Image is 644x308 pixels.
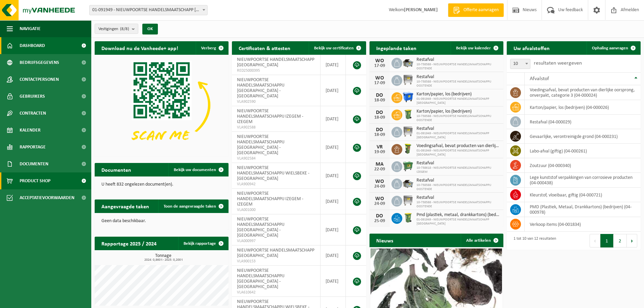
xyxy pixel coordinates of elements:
[232,41,297,54] h2: Certificaten & attesten
[416,109,500,114] span: Karton/papier, los (bedrijven)
[587,41,640,55] a: Ophaling aanvragen
[416,132,500,140] span: 01-091949 - NIEUWPOORTSE HANDELSMAATSCHAPP [GEOGRAPHIC_DATA]
[320,106,346,132] td: [DATE]
[237,290,315,295] span: VLA610642
[373,184,386,189] div: 24-09
[95,24,138,34] button: Vestigingen(8/8)
[237,57,314,68] span: NIEUWPOORTSE HANDELSMAATSCHAPP [GEOGRAPHIC_DATA]
[95,237,163,250] h2: Rapportage 2025 / 2024
[20,71,59,88] span: Contactpersonen
[309,41,365,55] a: Bekijk uw certificaten
[461,234,503,247] a: Alle artikelen
[402,195,414,206] img: WB-1100-GAL-GY-02
[416,57,500,63] span: Restafval
[20,122,41,139] span: Kalender
[525,217,641,232] td: verkoop items (04-001834)
[373,93,386,98] div: DO
[142,24,158,34] button: OK
[507,41,556,54] h2: Uw afvalstoffen
[402,160,414,172] img: WB-0660-HPE-GN-01
[402,143,414,155] img: WB-0060-HPE-GN-50
[373,58,386,64] div: WO
[237,259,315,264] span: VLA900153
[168,163,228,176] a: Bekijk uw documenten
[402,57,414,68] img: WB-5000-GAL-GY-01
[416,195,500,200] span: Restafval
[373,133,386,137] div: 18-09
[20,172,50,189] span: Product Shop
[20,54,59,71] span: Bedrijfsgegevens
[237,191,303,207] span: NIEUWPOORTSE HANDELSMAATSCHAPPIJ IZEGEM - IZEGEM
[201,46,216,50] span: Verberg
[402,212,414,223] img: WB-0240-HPE-GN-50
[373,150,386,155] div: 19-09
[402,109,414,120] img: WB-0240-HPE-GN-50
[416,183,500,191] span: 10-738588 - NIEUWPOORTSE HANDELSMAATSCHAPPIJ OOSTENDE
[237,217,284,238] span: NIEUWPOORTSE HANDELSMAATSCHAPPIJ [GEOGRAPHIC_DATA] - [GEOGRAPHIC_DATA]
[373,127,386,133] div: DO
[448,3,504,17] a: Offerte aanvragen
[627,234,637,247] button: Next
[373,110,386,115] div: DO
[373,167,386,172] div: 22-09
[416,63,500,71] span: 10-738588 - NIEUWPOORTSE HANDELSMAATSCHAPPIJ OOSTENDE
[237,125,315,130] span: VLA902588
[416,74,500,80] span: Restafval
[416,166,500,174] span: 10-738618 - NIEUWPOORTSE HANDELSMAATSCHAPPIJ IZEGEM
[174,168,216,172] span: Bekijk uw documenten
[373,162,386,167] div: MA
[373,179,386,184] div: WO
[95,163,138,176] h2: Documenten
[101,182,222,187] p: U heeft 832 ongelezen document(en).
[314,46,354,50] span: Bekijk uw certificaten
[20,105,46,122] span: Contracten
[416,92,500,97] span: Karton/papier, los (bedrijven)
[373,64,386,68] div: 17-09
[320,55,346,75] td: [DATE]
[416,80,500,88] span: 10-738588 - NIEUWPOORTSE HANDELSMAATSCHAPPIJ OOSTENDE
[416,212,500,218] span: Pmd (plastiek, metaal, drankkartons) (bedrijven)
[20,139,46,156] span: Rapportage
[456,46,491,50] span: Bekijk uw kalender
[614,234,627,247] button: 2
[416,97,500,105] span: 01-091949 - NIEUWPOORTSE HANDELSMAATSCHAPP [GEOGRAPHIC_DATA]
[416,161,500,166] span: Restafval
[510,59,530,69] span: 10
[196,41,228,55] button: Verberg
[416,200,500,209] span: 10-738588 - NIEUWPOORTSE HANDELSMAATSCHAPPIJ OOSTENDE
[20,20,41,37] span: Navigatie
[89,5,208,15] span: 01-091949 - NIEUWPOORTSE HANDELSMAATSCHAPP NIEUWPOORT - NIEUWPOORT
[20,88,45,105] span: Gebruikers
[237,238,315,244] span: VLA000997
[237,134,284,156] span: NIEUWPOORTSE HANDELSMAATSCHAPPIJ [GEOGRAPHIC_DATA] - [GEOGRAPHIC_DATA]
[525,115,641,129] td: restafval (04-000029)
[402,91,414,103] img: WB-1100-HPE-BE-01
[373,115,386,120] div: 18-09
[90,5,207,15] span: 01-091949 - NIEUWPOORTSE HANDELSMAATSCHAPP NIEUWPOORT - NIEUWPOORT
[237,182,315,187] span: VLA900942
[98,24,129,34] span: Vestigingen
[237,156,315,161] span: VLA902584
[237,165,309,181] span: NIEUWPOORTSE HANDELSMAATSCHAPPIJ WIELSBEKE - [GEOGRAPHIC_DATA]
[525,202,641,217] td: PMD (Plastiek, Metaal, Drankkartons) (bedrijven) (04-000978)
[525,144,641,158] td: labo-afval (giftig) (04-000261)
[525,158,641,173] td: zoutzuur (04-000340)
[237,109,303,124] span: NIEUWPOORTSE HANDELSMAATSCHAPPIJ IZEGEM - IZEGEM
[525,100,641,115] td: karton/papier, los (bedrijven) (04-000026)
[373,75,386,81] div: WO
[373,202,386,206] div: 24-09
[369,41,423,54] h2: Ingeplande taken
[373,98,386,103] div: 18-09
[164,204,216,209] span: Toon de aangevraagde taken
[373,196,386,202] div: WO
[416,178,500,183] span: Restafval
[320,266,346,297] td: [DATE]
[416,126,500,132] span: Restafval
[20,189,74,206] span: Acceptatievoorwaarden
[373,213,386,219] div: DO
[525,129,641,144] td: gevaarlijke, verontreinigde grond (04-000231)
[95,55,229,155] img: Download de VHEPlus App
[98,258,229,262] span: 2024: 0,860 t - 2025: 0,200 t
[178,237,228,250] a: Bekijk rapportage
[404,7,438,13] strong: [PERSON_NAME]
